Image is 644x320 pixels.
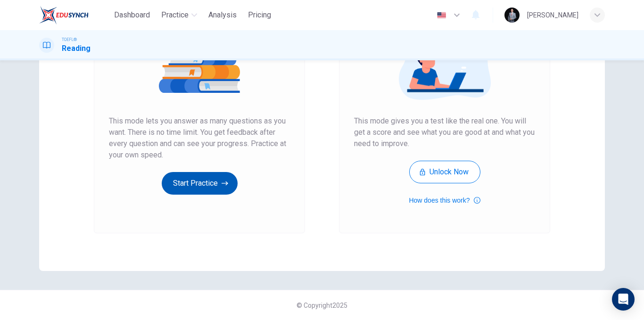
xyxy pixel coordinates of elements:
[354,115,535,149] span: This mode gives you a test like the real one. You will get a score and see what you are good at a...
[39,6,110,25] a: EduSynch logo
[409,161,480,183] button: Unlock Now
[62,43,91,54] h1: Reading
[162,172,238,195] button: Start Practice
[208,9,237,21] span: Analysis
[39,6,89,25] img: EduSynch logo
[109,115,290,161] span: This mode lets you answer as many questions as you want. There is no time limit. You get feedback...
[248,9,271,21] span: Pricing
[297,302,347,309] span: © Copyright 2025
[527,9,578,21] div: [PERSON_NAME]
[157,7,201,24] button: Practice
[436,12,447,19] img: en
[504,8,520,23] img: Profile picture
[114,9,150,21] span: Dashboard
[205,7,240,24] button: Analysis
[161,9,189,21] span: Practice
[409,195,480,206] button: How does this work?
[244,7,275,24] button: Pricing
[110,7,154,24] button: Dashboard
[612,288,635,311] div: Open Intercom Messenger
[62,36,77,43] span: TOEFL®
